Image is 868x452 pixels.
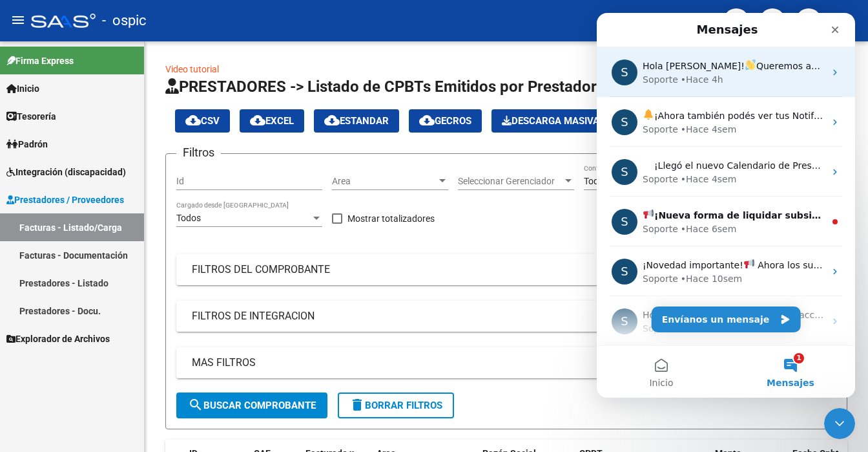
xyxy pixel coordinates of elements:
span: Area [332,176,437,187]
mat-icon: delete [349,397,365,413]
span: Firma Express [6,54,74,68]
div: Profile image for Soporte [15,196,41,222]
div: • Hace 4h [84,60,127,74]
span: Mostrar totalizadores [347,211,435,226]
mat-panel-title: MAS FILTROS [192,356,805,370]
div: Soporte [46,160,81,173]
span: CSV [185,115,220,127]
div: • Hace 4sem [84,160,140,173]
span: Borrar Filtros [349,400,442,411]
button: Descarga Masiva [491,109,610,133]
div: • Hace 10sem [84,259,146,273]
span: - ospic [102,6,147,35]
mat-panel-title: FILTROS DE INTEGRACION [192,309,805,323]
app-download-masive: Descarga masiva de comprobantes (adjuntos) [491,109,610,133]
span: Prestadores / Proveedores [6,193,124,207]
mat-expansion-panel-header: MAS FILTROS [176,347,836,378]
div: Soporte [46,210,81,223]
button: EXCEL [240,109,304,133]
div: Soporte [46,60,81,74]
button: CSV [175,109,230,133]
span: EXCEL [250,115,294,127]
span: Gecros [419,115,471,127]
div: • Hace 4sem [84,110,140,124]
span: Descarga Masiva [502,115,599,127]
div: Soporte [46,309,81,323]
button: Mensajes [129,333,258,385]
div: • Hace 6sem [84,210,140,223]
span: Inicio [6,81,39,96]
span: Todos [176,213,201,223]
iframe: Intercom live chat [824,408,855,439]
div: Profile image for Soporte [15,146,41,172]
mat-expansion-panel-header: FILTROS DEL COMPROBANTE [176,254,836,285]
span: Integración (discapacidad) [6,165,126,179]
span: Tesorería [6,109,56,124]
div: Profile image for Soporte [15,296,41,321]
mat-icon: cloud_download [185,113,201,128]
button: Envíanos un mensaje [55,294,204,319]
span: Explorador de Archivos [6,332,110,346]
span: Estandar [324,115,389,127]
span: Todos [584,176,608,186]
span: PRESTADORES -> Listado de CPBTs Emitidos por Prestadores / Proveedores [165,78,716,96]
div: Profile image for Soporte [15,246,41,272]
mat-icon: cloud_download [324,113,340,128]
span: Mensajes [170,365,218,374]
mat-icon: cloud_download [419,113,435,128]
h3: Filtros [176,144,221,162]
span: Buscar Comprobante [188,400,316,411]
mat-icon: menu [10,12,26,28]
button: Estandar [314,109,399,133]
button: Borrar Filtros [338,393,454,418]
a: Video tutorial [165,64,219,74]
button: Buscar Comprobante [176,393,327,418]
span: Padrón [6,137,48,151]
iframe: Intercom live chat [597,13,855,398]
mat-icon: cloud_download [250,113,265,128]
div: Soporte [46,259,81,273]
mat-expansion-panel-header: FILTROS DE INTEGRACION [176,301,836,332]
div: Soporte [46,110,81,124]
div: Profile image for Soporte [15,96,41,122]
mat-icon: search [188,397,203,413]
button: Gecros [409,109,482,133]
span: Seleccionar Gerenciador [458,176,563,187]
mat-panel-title: FILTROS DEL COMPROBANTE [192,263,805,277]
span: Inicio [52,365,76,374]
